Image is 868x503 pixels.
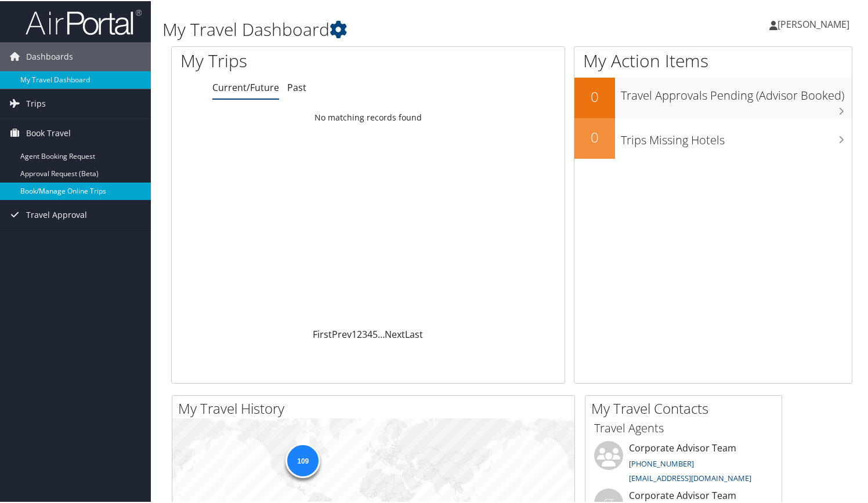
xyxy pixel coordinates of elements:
[372,327,378,340] a: 5
[26,199,87,228] span: Travel Approval
[26,41,73,70] span: Dashboards
[621,125,852,147] h3: Trips Missing Hotels
[332,327,352,340] a: Prev
[178,398,574,417] h2: My Travel History
[629,457,694,468] a: [PHONE_NUMBER]
[629,472,751,482] a: [EMAIL_ADDRESS][DOMAIN_NAME]
[313,327,332,340] a: First
[574,117,852,158] a: 0Trips Missing Hotels
[574,126,615,146] h2: 0
[26,118,71,147] span: Book Travel
[26,8,142,35] img: airportal-logo.png
[591,398,782,417] h2: My Travel Contacts
[180,48,392,72] h1: My Trips
[352,327,357,340] a: 1
[357,327,362,340] a: 2
[588,440,779,487] li: Corporate Advisor Team
[621,81,852,103] h3: Travel Approvals Pending (Advisor Booked)
[172,106,565,127] td: No matching records found
[212,80,279,93] a: Current/Future
[385,327,405,340] a: Next
[777,17,849,30] span: [PERSON_NAME]
[378,327,385,340] span: …
[574,76,852,117] a: 0Travel Approvals Pending (Advisor Booked)
[574,48,852,72] h1: My Action Items
[405,327,423,340] a: Last
[594,419,773,435] h3: Travel Agents
[287,80,306,93] a: Past
[574,86,615,105] h2: 0
[285,442,320,476] div: 109
[362,327,367,340] a: 3
[162,16,628,41] h1: My Travel Dashboard
[367,327,372,340] a: 4
[26,88,46,117] span: Trips
[769,6,861,41] a: [PERSON_NAME]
